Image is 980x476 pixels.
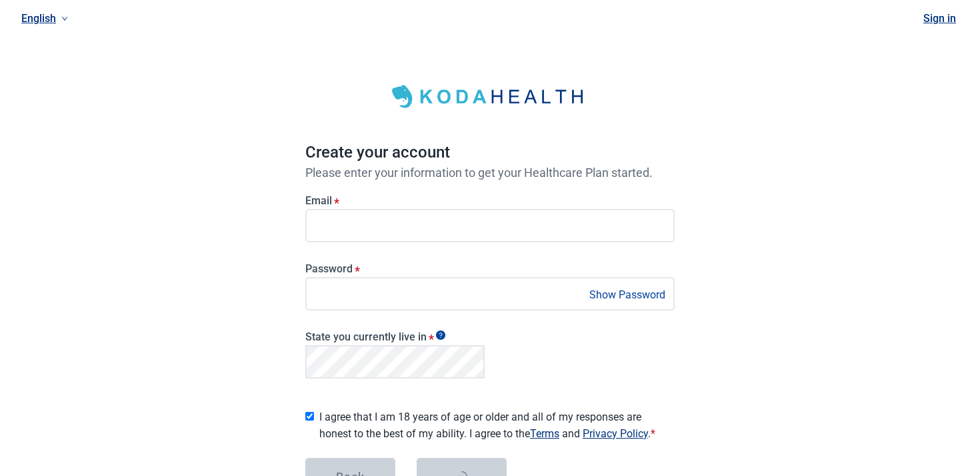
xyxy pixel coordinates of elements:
[436,330,445,340] span: Show tooltip
[585,286,669,304] button: Show Password
[61,15,68,22] span: down
[651,427,655,440] span: Required field
[383,80,597,113] img: Koda Health
[319,409,675,442] label: I agree that I am 18 years of age or older and all of my responses are honest to the best of my a...
[305,262,675,275] label: Password
[305,140,675,166] h1: Create your account
[923,12,956,25] a: Sign in
[305,330,485,343] label: State you currently live in
[305,166,675,180] p: Please enter your information to get your Healthcare Plan started.
[583,427,648,440] a: Privacy Policy
[530,427,559,440] a: Terms
[305,194,675,207] label: Email
[16,7,73,29] a: Current language: English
